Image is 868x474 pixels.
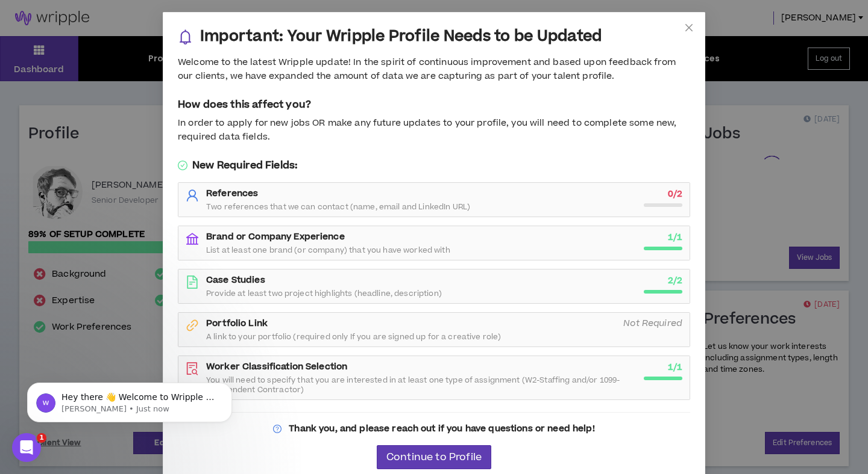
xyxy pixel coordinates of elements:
[377,445,491,469] button: Continue to Profile
[206,289,442,298] span: Provide at least two project highlights (headline, description)
[178,161,187,170] span: check-circle
[289,422,594,435] strong: Thank you, and please reach out if you have questions or need help!
[37,433,46,443] span: 1
[200,27,602,46] h3: Important: Your Wripple Profile Needs to be Updated
[206,202,470,212] span: Two references that we can contact (name, email and LinkedIn URL)
[206,187,258,200] strong: References
[12,433,41,462] iframe: Intercom live chat
[386,452,482,463] span: Continue to Profile
[9,357,250,442] iframe: Intercom notifications message
[178,29,193,45] span: bell
[206,360,347,373] strong: Worker Classification Selection
[186,232,199,245] span: bank
[206,245,450,255] span: List at least one brand (or company) that you have worked with
[273,425,281,433] span: question-circle
[186,319,199,332] span: link
[668,188,682,200] strong: 0 / 2
[186,275,199,289] span: file-text
[206,230,345,243] strong: Brand or Company Experience
[206,332,501,342] span: A link to your portfolio (required only If you are signed up for a creative role)
[178,158,690,173] h5: New Required Fields:
[178,97,690,112] h5: How does this affect you?
[206,274,265,286] strong: Case Studies
[623,317,682,330] i: Not Required
[178,56,690,83] div: Welcome to the latest Wripple update! In the spirit of continuous improvement and based upon feed...
[186,189,199,202] span: user
[206,375,637,395] span: You will need to specify that you are interested in at least one type of assignment (W2-Staffing ...
[668,274,682,287] strong: 2 / 2
[673,12,705,45] button: Close
[668,361,682,374] strong: 1 / 1
[206,317,268,330] strong: Portfolio Link
[668,231,682,244] strong: 1 / 1
[684,23,694,32] span: close
[178,117,690,144] div: In order to apply for new jobs OR make any future updates to your profile, you will need to compl...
